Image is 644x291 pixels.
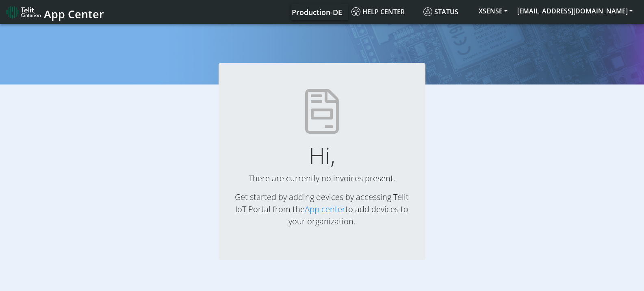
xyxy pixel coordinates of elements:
[351,7,405,16] span: Help center
[291,4,342,20] a: Your current platform instance
[420,4,474,20] a: Status
[44,7,104,22] span: App Center
[305,204,345,215] a: App center
[7,3,103,21] a: App Center
[423,7,432,16] img: status.svg
[423,7,458,16] span: Status
[348,4,420,20] a: Help center
[474,4,512,18] button: XSENSE
[232,191,412,228] p: Get started by adding devices by accessing Telit IoT Portal from the to add devices to your organ...
[7,6,41,19] img: logo-telit-cinterion-gw-new.png
[351,7,360,16] img: knowledge.svg
[292,7,342,17] span: Production-DE
[512,4,637,18] button: [EMAIL_ADDRESS][DOMAIN_NAME]
[232,142,412,169] h1: Hi,
[232,172,412,185] p: There are currently no invoices present.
